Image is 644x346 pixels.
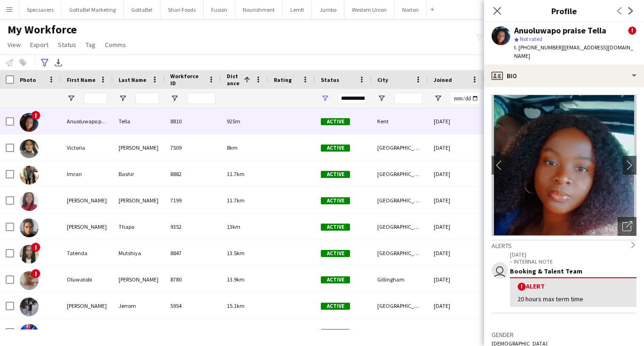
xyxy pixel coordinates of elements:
a: Export [26,39,52,51]
img: Lucy Jerrom [20,298,39,316]
button: Fusion [204,0,235,19]
button: Norton [395,0,427,19]
div: Oluwatobi [61,266,113,292]
div: Tella [113,108,165,134]
span: 11.7km [227,197,245,204]
a: Tag [82,39,99,51]
div: 8810 [165,108,221,134]
div: Anuoluwapo praise Tella [514,26,606,35]
span: Tag [86,40,95,49]
div: [DATE] [428,319,485,345]
button: Lemfi [283,0,312,19]
div: [DATE] [428,214,485,240]
div: Booking & Talent Team [510,267,636,275]
span: Last Name [119,76,146,83]
span: My Workforce [8,23,77,37]
span: Active [321,303,350,310]
div: [DATE] [428,293,485,319]
div: [PERSON_NAME] [61,214,113,240]
div: Bashir [113,161,165,187]
a: View [4,39,24,51]
img: Anuoluwapo praise Tella [20,113,39,132]
div: [DATE] [428,240,485,266]
div: [GEOGRAPHIC_DATA] [372,319,428,345]
span: ! [31,111,40,120]
span: ! [31,242,40,252]
span: First Name [67,76,95,83]
div: [GEOGRAPHIC_DATA] [372,240,428,266]
input: Workforce ID Filter Input [187,93,215,104]
div: 8882 [165,161,221,187]
span: Active [321,276,350,283]
span: 15.1km [227,302,245,309]
h3: Gender [492,330,636,339]
button: GottaBe! Marketing [62,0,124,19]
div: Open photos pop-in [618,217,636,236]
button: Open Filter Menu [377,94,386,103]
div: 5954 [165,293,221,319]
span: t. [PHONE_NUMBER] [514,44,563,51]
div: Bio [484,64,644,87]
div: [GEOGRAPHIC_DATA] [372,293,428,319]
div: [PERSON_NAME] [61,319,113,345]
button: Western Union [344,0,395,19]
div: 20 hours max term time [517,295,629,303]
button: Open Filter Menu [119,94,127,103]
span: City [377,76,388,83]
span: Active [321,171,350,178]
button: Nourishment [235,0,283,19]
div: [PERSON_NAME] [61,293,113,319]
p: [DATE] [510,251,636,258]
span: Active [321,250,350,257]
button: Specsavers [19,0,62,19]
span: Distance [227,72,240,87]
div: [DATE] [428,108,485,134]
span: 11.7km [227,170,245,177]
div: Tatenda [61,240,113,266]
button: Open Filter Menu [67,94,75,103]
div: 7199 [165,187,221,213]
div: Victoria [61,135,113,161]
button: Shan Foods [160,0,204,19]
input: City Filter Input [394,93,422,104]
button: Open Filter Menu [434,94,442,103]
p: – INTERNAL NOTE [510,258,636,265]
img: Imran Bashir [20,166,39,185]
div: Alerts [492,240,636,250]
div: [DATE] [428,187,485,213]
div: Mutshiya [113,240,165,266]
span: 13km [227,223,240,230]
a: Status [54,39,80,51]
div: 9352 [165,214,221,240]
div: [GEOGRAPHIC_DATA] [372,161,428,187]
div: 985 [165,319,221,345]
div: [PERSON_NAME] [113,319,165,345]
div: Kent [372,108,428,134]
div: Thapa [113,214,165,240]
app-action-btn: Export XLSX [53,57,64,68]
h3: Profile [484,5,644,17]
img: Lucy Bower [20,324,39,343]
span: Not rated [520,35,542,42]
div: Alert [517,282,629,291]
button: Open Filter Menu [170,94,179,103]
img: Eileen Hanson [20,192,39,211]
input: Joined Filter Input [451,93,479,104]
img: Victoria Lee [20,139,39,158]
app-action-btn: Advanced filters [39,57,50,68]
span: Export [30,40,48,49]
span: 8km [227,144,238,151]
button: Open Filter Menu [321,94,329,103]
input: First Name Filter Input [84,93,107,104]
div: 8780 [165,266,221,292]
span: Joined [434,76,452,83]
span: 13.5km [227,249,245,257]
input: Last Name Filter Input [135,93,159,104]
a: Comms [101,39,130,51]
span: Active [321,145,350,152]
span: ! [628,26,636,35]
div: Gillingham [372,266,428,292]
span: Rating [274,76,292,83]
img: Crew avatar or photo [492,95,636,236]
div: [PERSON_NAME] [113,187,165,213]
